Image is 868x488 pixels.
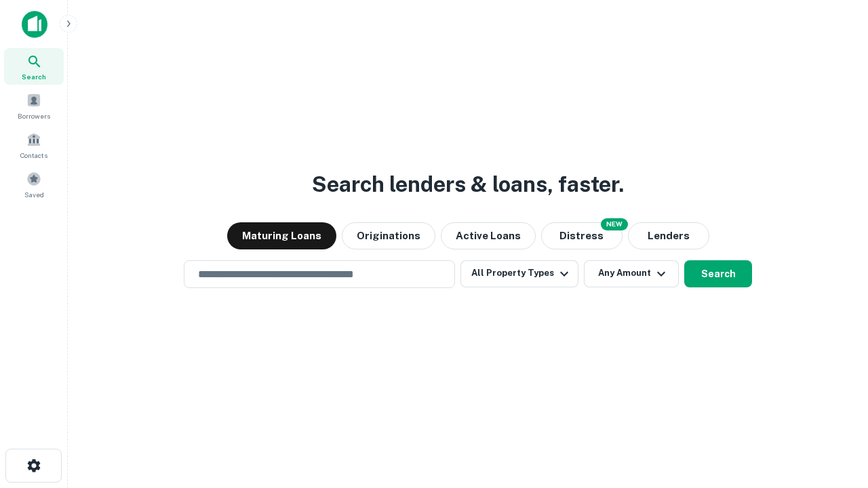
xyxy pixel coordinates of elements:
button: Originations [342,222,435,249]
span: Contacts [20,150,47,161]
div: NEW [601,218,628,230]
button: Lenders [628,222,709,249]
button: Any Amount [584,260,679,287]
a: Saved [4,166,64,203]
h3: Search lenders & loans, faster. [312,168,624,201]
button: Active Loans [441,222,536,249]
iframe: Chat Widget [800,380,868,445]
button: Search distressed loans with lien and other non-mortgage details. [541,222,623,249]
button: Search [684,260,752,287]
span: Borrowers [18,110,50,121]
span: Search [22,71,46,82]
a: Borrowers [4,87,64,124]
span: Saved [24,189,44,200]
a: Search [4,48,64,85]
a: Contacts [4,127,64,163]
button: All Property Types [460,260,578,287]
img: capitalize-icon.png [22,11,47,38]
button: Maturing Loans [227,222,336,249]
